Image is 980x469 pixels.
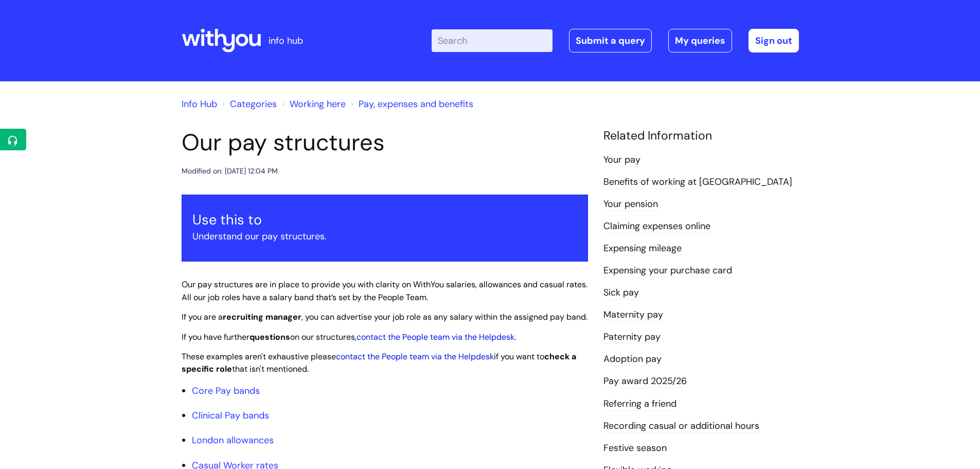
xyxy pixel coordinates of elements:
a: Expensing mileage [603,242,682,255]
div: | - [432,29,799,53]
span: These examples aren't exhaustive please if you want to that isn't mentioned. [182,351,576,375]
h1: Our pay structures [182,129,588,157]
a: Your pay [603,153,640,167]
a: Claiming expenses online [603,220,710,233]
strong: questions [250,332,290,342]
a: Pay award 2025/26 [603,375,687,388]
a: contact the People team via the Helpdesk [336,351,494,362]
a: My queries [668,29,732,53]
li: Working here [279,96,346,112]
a: Pay, expenses and benefits [359,98,473,110]
a: Working here [290,98,346,110]
a: Info Hub [182,98,217,110]
strong: recruiting manager [223,311,301,322]
a: contact the People team via the Helpdesk [357,332,514,342]
input: Search [432,29,553,52]
a: Benefits of working at [GEOGRAPHIC_DATA] [603,176,792,189]
span: Our pay structures are in place to provide you with clarity on WithYou salaries, allowances and c... [182,279,587,303]
span: If you are a , you can advertise your job role as any salary within the assigned pay band. [182,311,587,322]
a: Your pension [603,198,658,211]
span: If you have further on our structures, . [182,332,516,342]
a: Clinical Pay bands [192,409,269,422]
a: Expensing your purchase card [603,264,732,277]
h4: Related Information [603,129,799,143]
a: Core Pay bands [192,385,260,397]
a: Categories [230,98,277,110]
p: Understand our pay structures. [192,228,577,245]
a: Submit a query [569,29,652,53]
a: London allowances [192,434,274,446]
a: Referring a friend [603,397,676,411]
li: Solution home [220,96,277,112]
li: Pay, expenses and benefits [348,96,473,112]
a: Sign out [749,29,799,53]
a: Recording casual or additional hours [603,420,759,433]
a: Sick pay [603,286,639,300]
h3: Use this to [192,212,577,228]
p: info hub [269,32,303,49]
a: Adoption pay [603,353,662,366]
div: Modified on: [DATE] 12:04 PM [182,165,278,178]
a: Festive season [603,442,667,455]
a: Maternity pay [603,308,663,322]
a: Paternity pay [603,331,661,344]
